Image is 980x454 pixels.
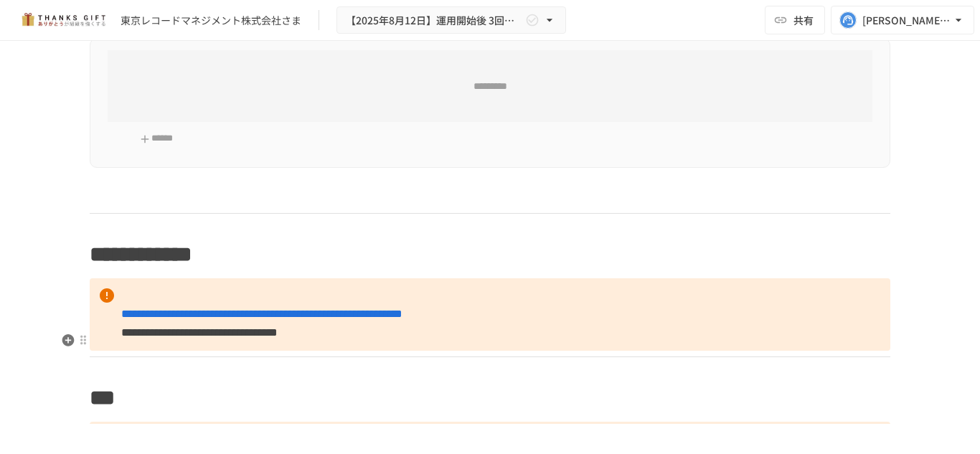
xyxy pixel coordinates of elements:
button: [PERSON_NAME][EMAIL_ADDRESS][DOMAIN_NAME] [831,6,974,34]
button: 【2025年8月12日】運用開始後 3回目振り返りミーティング [336,6,566,34]
img: mMP1OxWUAhQbsRWCurg7vIHe5HqDpP7qZo7fRoNLXQh [17,9,109,32]
span: 【2025年8月12日】運用開始後 3回目振り返りミーティング [346,11,522,29]
span: 共有 [793,12,814,28]
div: 東京レコードマネジメント株式会社さま [121,13,301,28]
button: 共有 [765,6,825,34]
div: [PERSON_NAME][EMAIL_ADDRESS][DOMAIN_NAME] [862,11,951,29]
